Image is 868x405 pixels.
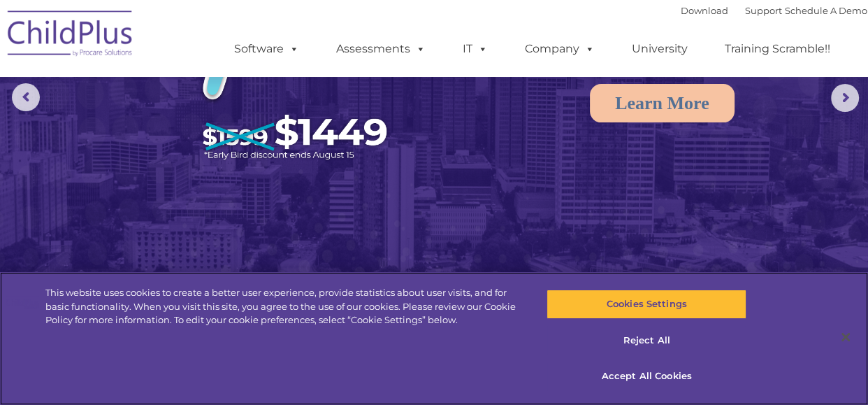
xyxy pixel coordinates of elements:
[547,326,746,355] button: Reject All
[322,35,440,63] a: Assessments
[618,35,702,63] a: University
[547,290,746,319] button: Cookies Settings
[745,5,782,16] a: Support
[681,5,728,16] a: Download
[785,5,867,16] a: Schedule A Demo
[511,35,609,63] a: Company
[1,1,140,71] img: ChildPlus by Procare Solutions
[830,322,861,353] button: Close
[547,362,746,391] button: Accept All Cookies
[45,286,521,327] div: This website uses cookies to create a better user experience, provide statistics about user visit...
[711,35,844,63] a: Training Scramble!!
[590,84,735,122] a: Learn More
[681,5,867,16] font: |
[220,35,313,63] a: Software
[449,35,502,63] a: IT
